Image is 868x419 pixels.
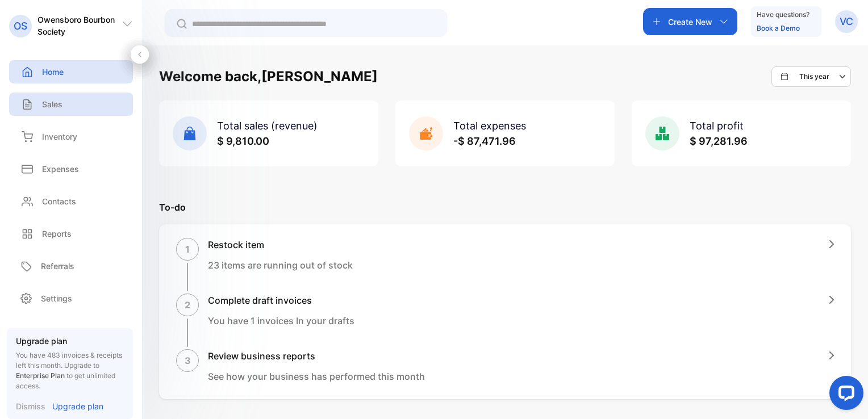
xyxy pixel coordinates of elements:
span: -$ 87,471.96 [453,135,516,147]
p: Have questions? [757,9,809,20]
p: Reports [42,228,72,240]
p: Expenses [42,163,79,175]
iframe: LiveChat chat widget [820,371,868,419]
p: Contacts [42,195,76,207]
p: You have 483 invoices & receipts left this month. [16,350,124,391]
span: Upgrade to to get unlimited access. [16,361,115,390]
p: VC [840,14,853,29]
h1: Complete draft invoices [208,294,354,307]
button: Create New [643,8,737,35]
p: 23 items are running out of stock [208,258,353,272]
p: 1 [185,242,190,256]
p: Dismiss [16,400,45,412]
p: 3 [185,354,191,367]
p: Upgrade plan [16,335,124,347]
p: Owensboro Bourbon Society [37,14,122,37]
span: Enterprise Plan [16,371,65,380]
p: Settings [41,292,72,304]
button: This year [771,66,851,87]
a: Upgrade plan [45,400,103,412]
p: Create New [668,16,712,28]
span: Total profit [690,120,744,132]
p: You have 1 invoices In your drafts [208,314,354,328]
p: Home [42,66,64,78]
span: Total sales (revenue) [217,120,318,132]
span: $ 97,281.96 [690,135,748,147]
p: Inventory [42,131,77,143]
h1: Welcome back, [PERSON_NAME] [159,66,378,87]
p: This year [799,72,829,82]
p: Referrals [41,260,74,272]
p: Sales [42,98,62,110]
p: To-do [159,200,851,214]
span: Total expenses [453,120,526,132]
h1: Restock item [208,238,353,252]
button: VC [835,8,858,35]
span: $ 9,810.00 [217,135,269,147]
p: OS [14,19,27,33]
p: Upgrade plan [52,400,103,412]
p: 2 [185,298,190,312]
p: See how your business has performed this month [208,370,425,383]
a: Book a Demo [757,24,800,32]
h1: Review business reports [208,349,425,363]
